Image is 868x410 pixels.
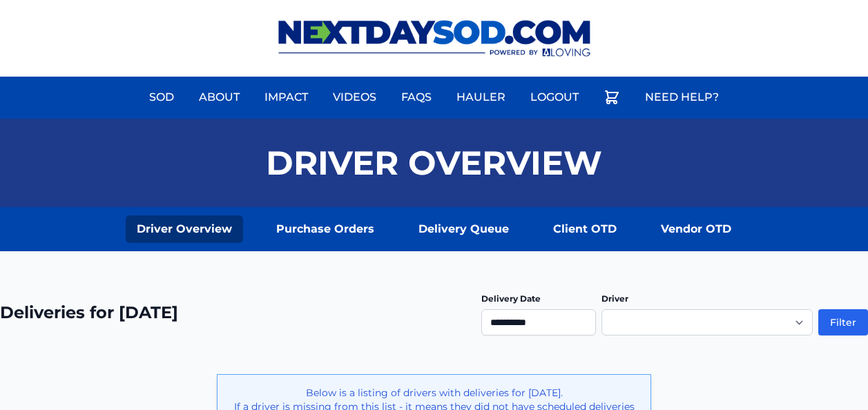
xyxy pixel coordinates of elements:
[407,215,520,243] a: Delivery Queue
[266,146,602,179] h1: Driver Overview
[191,81,248,114] a: About
[265,215,385,243] a: Purchase Orders
[601,293,628,304] label: Driver
[448,81,514,114] a: Hauler
[818,309,868,335] button: Filter
[542,215,628,243] a: Client OTD
[481,293,541,304] label: Delivery Date
[637,81,727,114] a: Need Help?
[522,81,587,114] a: Logout
[393,81,440,114] a: FAQs
[126,215,243,243] a: Driver Overview
[141,81,182,114] a: Sod
[325,81,385,114] a: Videos
[256,81,316,114] a: Impact
[650,215,742,243] a: Vendor OTD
